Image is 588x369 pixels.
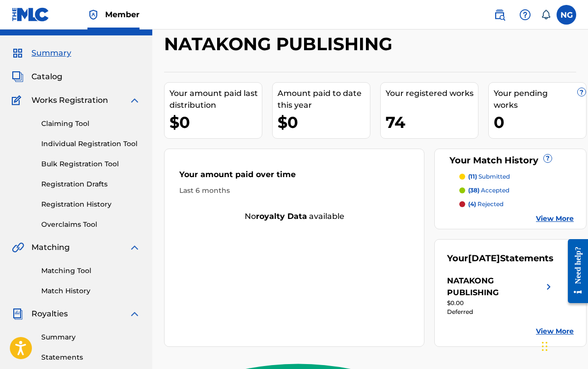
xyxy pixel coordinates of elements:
div: NATAKONG PUBLISHING [447,275,543,299]
a: Individual Registration Tool [41,139,140,149]
img: expand [129,308,140,320]
a: Matching Tool [41,266,140,276]
div: Amount paid to date this year [278,88,370,111]
div: Your amount paid last distribution [169,88,262,111]
img: right chevron icon [543,275,555,299]
span: Royalties [31,308,68,320]
div: Your registered works [386,88,478,99]
a: View More [536,214,574,224]
div: No available [165,211,424,222]
strong: royalty data [256,212,307,221]
span: (4) [468,200,476,208]
iframe: Chat Widget [539,322,588,369]
span: Matching [31,242,70,253]
div: $0.00 [447,299,555,307]
span: ? [578,88,586,96]
img: expand [129,94,140,106]
img: search [494,9,505,21]
img: Royalties [12,308,24,320]
a: View More [536,326,574,337]
span: Catalog [31,71,62,83]
div: Help [515,5,535,25]
a: SummarySummary [12,47,71,59]
span: (11) [468,173,477,180]
a: Overclaims Tool [41,219,140,230]
a: Summary [41,332,140,342]
div: Last 6 months [179,185,409,196]
img: Matching [12,242,24,253]
span: Member [105,9,140,20]
span: Summary [31,47,71,59]
div: $0 [278,111,370,133]
a: Bulk Registration Tool [41,159,140,169]
span: Works Registration [31,94,108,106]
div: Your Statements [447,252,554,265]
a: Claiming Tool [41,119,140,129]
a: Registration History [41,199,140,210]
a: Match History [41,286,140,296]
img: MLC Logo [12,7,50,22]
div: Your Match History [447,154,574,167]
iframe: Resource Center [560,232,588,311]
div: 0 [494,111,586,133]
span: [DATE] [468,253,500,264]
span: ? [544,154,552,162]
a: (11) submitted [459,172,574,181]
div: Your pending works [494,88,586,111]
img: Catalog [12,71,24,83]
img: help [519,9,531,21]
img: Summary [12,47,24,59]
div: User Menu [557,5,576,25]
h2: NATAKONG PUBLISHING [164,33,397,55]
p: submitted [468,172,510,181]
div: Arrastrar [542,332,548,361]
a: CatalogCatalog [12,71,62,83]
div: Your amount paid over time [179,169,409,185]
div: 74 [386,111,478,133]
div: Deferred [447,307,555,316]
p: accepted [468,186,509,195]
div: Widget de chat [539,322,588,369]
img: Works Registration [12,94,25,106]
p: rejected [468,200,504,209]
a: (38) accepted [459,186,574,195]
span: (38) [468,186,479,194]
a: Statements [41,352,140,363]
a: NATAKONG PUBLISHINGright chevron icon$0.00Deferred [447,275,555,316]
img: Top Rightsholder [87,9,99,21]
div: Notifications [541,10,551,20]
div: $0 [169,111,262,133]
a: Public Search [490,5,509,25]
a: Registration Drafts [41,179,140,189]
a: (4) rejected [459,200,574,209]
img: expand [129,242,140,253]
